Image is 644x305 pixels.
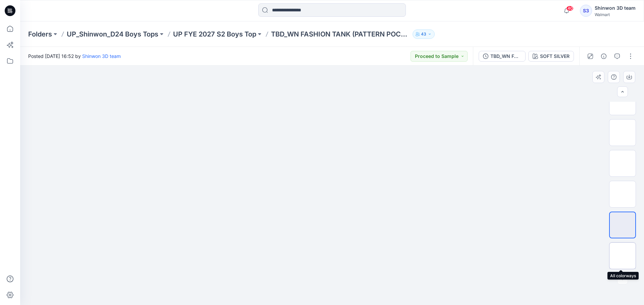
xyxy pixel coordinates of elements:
[82,53,121,59] a: Shinwon 3D team
[595,12,636,17] div: Walmart
[173,29,256,39] a: UP FYE 2027 S2 Boys Top
[28,53,121,60] span: Posted [DATE] 16:52 by
[580,5,592,17] div: S3
[490,53,521,60] div: TBD_WN FASHION TANK (PATTERN POCKET CONTR BINDING)
[566,6,574,11] span: 40
[271,29,410,39] p: TBD_WN FASHION TANK (PATTERN POCKET CONTR BINDING)
[67,29,158,39] a: UP_Shinwon_D24 Boys Tops
[479,51,526,62] button: TBD_WN FASHION TANK (PATTERN POCKET CONTR BINDING)
[595,4,636,12] div: Shinwon 3D team
[540,53,570,60] div: SOFT SILVER
[413,29,435,39] button: 43
[598,51,609,62] button: Details
[28,29,52,39] a: Folders
[528,51,574,62] button: SOFT SILVER
[421,30,426,38] p: 43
